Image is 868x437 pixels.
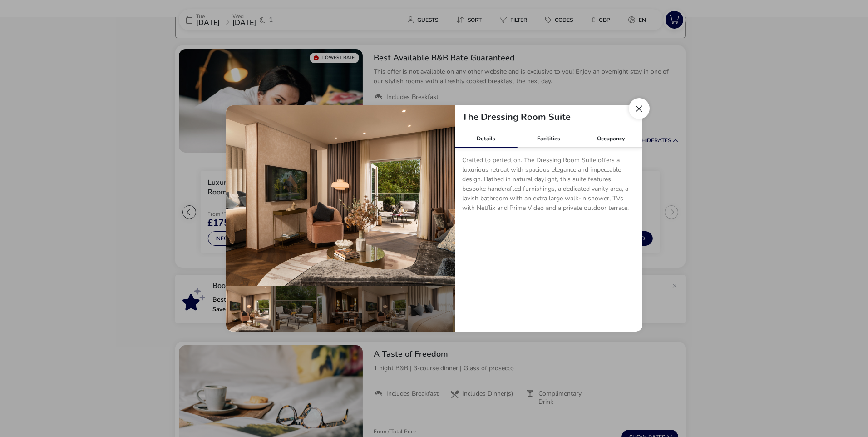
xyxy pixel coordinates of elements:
p: Crafted to perfection. The Dressing Room Suite offers a luxurious retreat with spacious elegance ... [462,155,635,216]
div: Details [455,129,518,148]
div: details [226,105,642,332]
button: Close dialog [629,98,650,119]
img: 924038294406c2d5d628f0a27d7738130d7fc690d95b0939ba3b875654863eef [226,105,455,286]
div: Facilities [517,129,580,148]
h2: The Dressing Room Suite [455,113,578,122]
div: Occupancy [580,129,642,148]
